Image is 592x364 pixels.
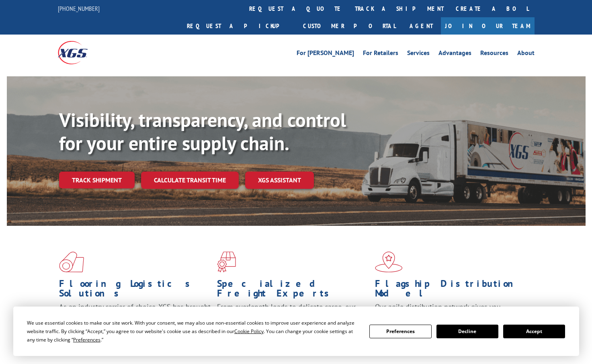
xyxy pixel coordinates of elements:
[181,17,297,35] a: Request a pickup
[234,328,264,335] span: Cookie Policy
[217,279,369,302] h1: Specialized Freight Experts
[441,17,535,35] a: Join Our Team
[58,4,100,12] a: [PHONE_NUMBER]
[59,172,135,188] a: Track shipment
[13,307,579,356] div: Cookie Consent Prompt
[369,325,431,338] button: Preferences
[27,319,360,344] div: We use essential cookies to make our site work. With your consent, we may also use non-essential ...
[245,172,314,189] a: XGS ASSISTANT
[217,252,236,272] img: xgs-icon-focused-on-flooring-red
[375,252,403,272] img: xgs-icon-flagship-distribution-model-red
[59,107,346,155] b: Visibility, transparency, and control for your entire supply chain.
[297,50,354,59] a: For [PERSON_NAME]
[480,50,508,59] a: Resources
[503,325,565,338] button: Accept
[375,302,523,321] span: Our agile distribution network gives you nationwide inventory management on demand.
[141,172,239,189] a: Calculate transit time
[73,336,100,343] span: Preferences
[59,252,84,272] img: xgs-icon-total-supply-chain-intelligence-red
[407,50,430,59] a: Services
[436,325,498,338] button: Decline
[363,50,398,59] a: For Retailers
[59,279,211,302] h1: Flooring Logistics Solutions
[297,17,401,35] a: Customer Portal
[401,17,441,35] a: Agent
[375,279,527,302] h1: Flagship Distribution Model
[438,50,471,59] a: Advantages
[517,50,535,59] a: About
[59,302,211,331] span: As an industry carrier of choice, XGS has brought innovation and dedication to flooring logistics...
[217,302,369,338] p: From overlength loads to delicate cargo, our experienced staff knows the best way to move your fr...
